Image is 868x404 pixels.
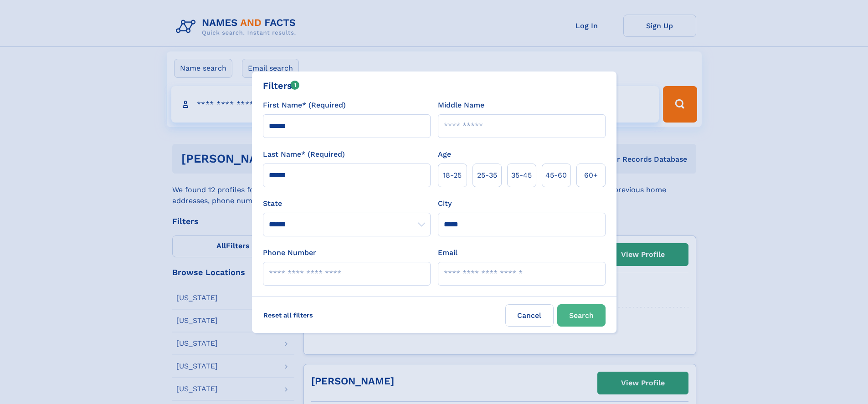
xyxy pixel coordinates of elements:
[263,79,300,92] div: Filters
[477,170,497,181] span: 25‑35
[263,198,431,209] label: State
[511,170,532,181] span: 35‑45
[263,100,346,111] label: First Name* (Required)
[545,170,567,181] span: 45‑60
[443,170,462,181] span: 18‑25
[505,304,554,327] label: Cancel
[438,198,452,209] label: City
[557,304,606,327] button: Search
[263,247,316,258] label: Phone Number
[438,247,457,258] label: Email
[584,170,598,181] span: 60+
[257,304,319,326] label: Reset all filters
[438,149,451,160] label: Age
[438,100,484,111] label: Middle Name
[263,149,345,160] label: Last Name* (Required)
